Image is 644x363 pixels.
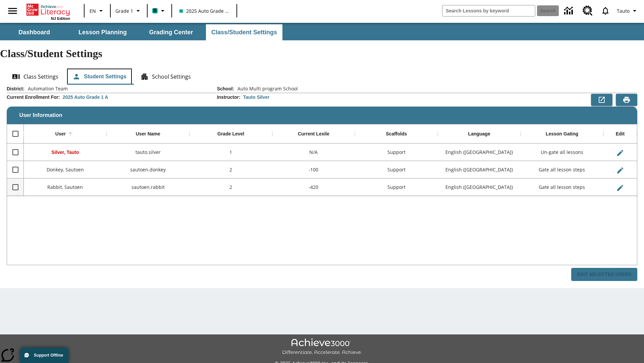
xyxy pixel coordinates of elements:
[438,144,521,161] div: English (US)
[150,5,169,17] button: Boost Class color is teal. Change class color
[217,86,234,92] h2: School :
[190,144,272,161] div: 1
[24,85,68,92] span: Automation Team
[107,144,190,161] div: tauto.silver
[521,178,603,196] div: Gate all lesson steps
[7,86,24,92] h2: District :
[107,161,190,178] div: sautoen.donkey
[616,94,637,106] button: Print Preview
[468,131,490,137] div: Language
[55,131,66,137] div: User
[136,131,160,137] div: User Name
[34,353,63,358] span: Support Offline
[521,161,603,178] div: Gate all lesson steps
[1,24,68,40] button: Dashboard
[298,131,329,137] div: Current Lexile
[521,144,603,161] div: Un-gate all lessons
[217,131,244,137] div: Grade Level
[26,2,70,21] div: Home
[355,144,438,161] div: Support
[115,7,133,14] span: Grade 1
[20,348,68,363] button: Support Offline
[591,94,612,106] button: Export to CSV
[355,161,438,178] div: Support
[67,69,132,85] button: Student Settings
[613,146,627,160] button: Edit User
[616,131,625,137] div: Edit
[113,5,145,17] button: Grade: Grade 1, Select a grade
[272,144,355,161] div: N/A
[87,5,108,17] button: Language: EN, Select a language
[63,94,108,100] div: 2025 Auto Grade 1 A
[243,94,270,100] div: Tauto Silver
[19,112,62,118] span: User Information
[153,6,157,15] span: B
[179,7,229,14] span: 2025 Auto Grade 1 A
[47,184,83,190] span: Rabbit, Sautoen
[190,161,272,178] div: 2
[206,24,282,40] button: Class/Student Settings
[614,5,641,17] button: Profile/Settings
[47,166,84,173] span: Donkey, Sautoen
[90,7,96,14] span: EN
[282,338,362,356] img: Achieve3000 Differentiate Accelerate Achieve
[613,164,627,177] button: Edit User
[7,69,637,85] div: Class/Student Settings
[51,16,70,21] span: NJ Edition
[3,1,22,21] button: Open side menu
[107,178,190,196] div: sautoen.rabbit
[546,131,578,137] div: Lesson Gating
[234,85,298,92] span: Auto Multi program School
[597,2,614,19] a: Notifications
[438,161,521,178] div: English (US)
[7,69,64,85] button: Class Settings
[438,178,521,196] div: English (US)
[386,131,407,137] div: Scaffolds
[613,181,627,195] button: Edit User
[26,3,70,16] a: Home
[7,85,637,281] div: User Information
[7,94,60,100] h2: Current Enrollment For :
[579,2,597,20] a: Resource Center, Will open in new tab
[272,161,355,178] div: -100
[138,24,205,40] button: Grading Center
[560,2,579,20] a: Data Center
[135,69,196,85] button: School Settings
[69,24,136,40] button: Lesson Planning
[51,150,79,155] span: Silver, Tauto
[190,178,272,196] div: 2
[617,7,630,14] span: Tauto
[217,94,240,100] h2: Instructor :
[355,178,438,196] div: Support
[442,5,535,16] input: search field
[272,178,355,196] div: -420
